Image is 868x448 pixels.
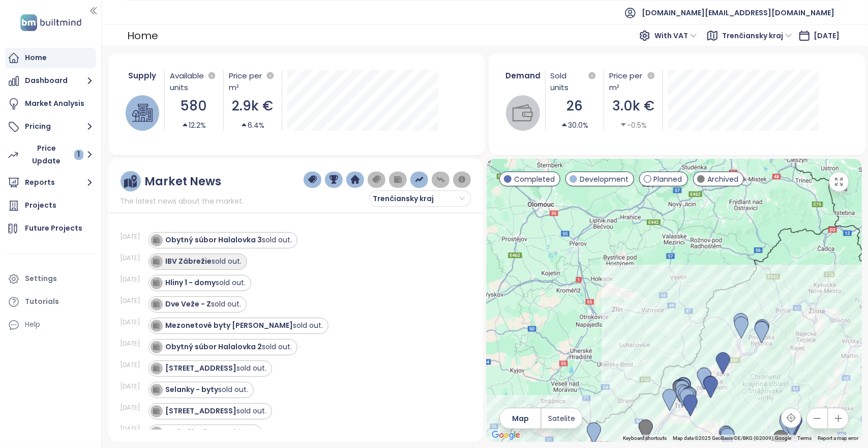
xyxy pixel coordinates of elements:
div: [DATE] [121,425,146,434]
button: Reports [5,173,96,193]
div: 26 [551,96,599,117]
span: With VAT [654,28,697,43]
div: Tutorials [25,295,59,308]
div: 30.0% [561,120,588,131]
div: 1 [74,150,83,160]
img: icon [153,429,160,436]
span: Trenčiansky kraj [722,28,792,43]
strong: [STREET_ADDRESS] [166,363,237,373]
strong: Hliny 1 - domy [166,277,216,288]
img: home-dark-blue.png [351,175,360,184]
img: icon [153,343,160,350]
div: sold out. [166,406,267,416]
div: Future Projects [25,222,82,235]
img: wallet-dark-grey.png [394,175,403,184]
img: icon [153,386,160,393]
img: icon [153,279,160,286]
span: Archived [707,174,738,185]
div: Market Analysis [25,97,84,110]
div: sold out. [166,277,246,288]
div: [DATE] [121,254,146,263]
div: 6.4% [241,120,264,131]
button: Satelite [542,408,582,429]
div: 580 [170,96,218,117]
span: Development [580,174,628,185]
div: Projects [25,199,56,212]
div: sold out. [166,363,267,374]
div: sold out. [166,235,292,245]
a: Market Analysis [5,94,96,114]
img: icon [153,322,160,329]
strong: Obytný súbor Halalovka 3 [166,235,262,245]
div: sold out. [166,384,249,395]
strong: IBV Zábrežie [166,256,212,266]
span: caret-down [620,121,627,128]
a: Report a map error [818,435,859,441]
div: 12.2% [182,120,206,131]
div: Price Update [24,142,83,167]
div: Price per m² [229,70,265,93]
div: [DATE] [121,275,146,284]
div: Home [127,26,158,45]
span: [DATE] [814,31,840,41]
button: Keyboard shortcuts [623,435,667,442]
strong: Pod Zábrehom II [166,427,227,437]
div: Price per m² [609,70,657,93]
img: icon [153,407,160,414]
div: sold out. [166,256,242,267]
a: Terms (opens in new tab) [798,435,812,441]
img: Google [489,429,523,442]
button: Dashboard [5,71,96,91]
a: Home [5,48,96,68]
div: [DATE] [121,296,146,305]
span: The latest news about the market. [121,195,244,207]
img: wallet [513,103,533,123]
div: 2.9k € [229,96,277,117]
span: Map [512,413,529,424]
div: sold out. [166,342,292,352]
a: Projects [5,195,96,216]
a: Tutorials [5,292,96,312]
img: logo [17,12,84,33]
span: Completed [514,174,555,185]
div: Help [5,315,96,335]
div: Sold units [551,70,599,93]
button: Map [500,408,541,429]
button: Pricing [5,117,96,137]
strong: Mezonetové byty [PERSON_NAME] [166,320,293,330]
div: Available units [170,70,218,93]
img: icon [153,300,160,307]
span: caret-up [561,121,568,128]
div: Supply [126,70,160,81]
strong: Dve Veže - Z [166,299,212,309]
div: Help [25,318,40,331]
div: Demand [506,70,540,81]
div: [DATE] [121,403,146,412]
div: Home [25,51,47,64]
span: Planned [654,174,682,185]
div: Market News [144,175,221,188]
div: sold out. [166,427,257,438]
strong: Obytný súbor Halalovka 2 [166,342,262,352]
img: icon [153,258,160,265]
img: information-circle.png [458,175,467,184]
a: Future Projects [5,218,96,239]
a: Settings [5,269,96,289]
span: caret-up [182,121,189,128]
div: Settings [25,272,57,285]
img: price-tag-grey.png [372,175,381,184]
div: [DATE] [121,339,146,348]
span: Map data ©2025 GeoBasis-DE/BKG (©2009), Google [673,435,792,441]
span: Trenčiansky kraj [373,191,465,206]
div: [DATE] [121,318,146,327]
img: icon [153,236,160,243]
div: [DATE] [121,232,146,241]
img: price-decreases.png [436,175,445,184]
button: Price Update 1 [5,139,96,170]
img: price-tag-dark-blue.png [308,175,317,184]
strong: [STREET_ADDRESS] [166,406,237,416]
div: [DATE] [121,382,146,391]
img: ruler [124,175,137,188]
span: [DOMAIN_NAME][EMAIL_ADDRESS][DOMAIN_NAME] [642,1,834,25]
div: sold out. [166,299,242,310]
